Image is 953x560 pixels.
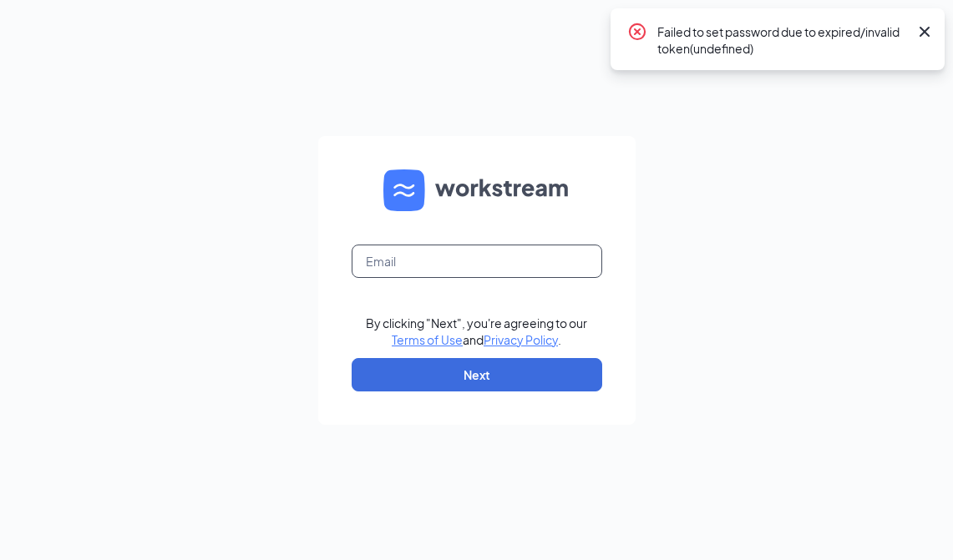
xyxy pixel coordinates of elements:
[352,358,602,391] button: Next
[352,245,602,278] input: Email
[392,332,463,347] a: Terms of Use
[627,22,647,42] svg: CrossCircle
[383,169,570,211] img: WS logo and Workstream text
[915,22,935,42] svg: Cross
[657,22,908,57] div: Failed to set password due to expired/invalid token(undefined)
[484,332,558,347] a: Privacy Policy
[366,315,587,348] div: By clicking "Next", you're agreeing to our and .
